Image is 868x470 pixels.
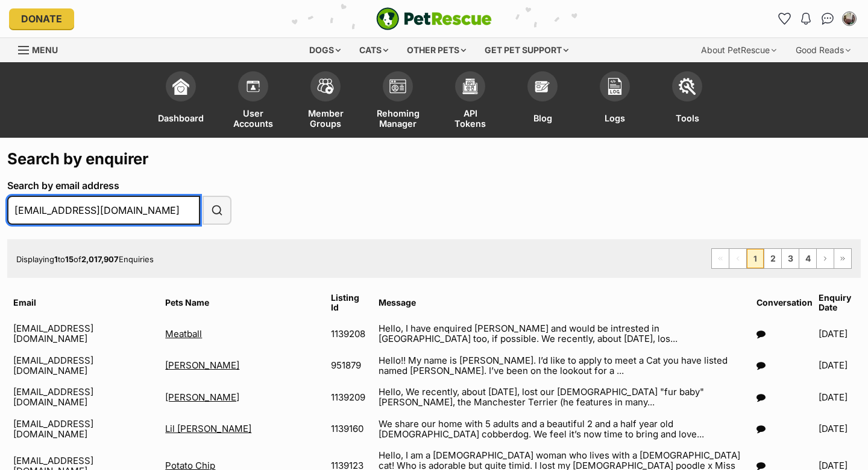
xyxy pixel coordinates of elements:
[81,254,119,264] strong: 2,017,907
[398,38,474,62] div: Other pets
[819,318,860,349] td: [DATE]
[304,108,347,129] span: Member Groups
[289,65,362,138] a: Member Groups
[18,38,66,60] a: Menu
[605,108,625,129] span: Logs
[389,79,406,94] img: group-profile-icon-3fa3cf56718a62981997c0bc7e787c4b2cf8bcc04b72c1350f741eb67cf2f40e.svg
[822,13,834,25] img: chat-41dd97257d64d25036548639549fe6c8038ab92f7586957e7f3b1b290dea8141.svg
[476,38,577,62] div: Get pet support
[374,318,750,349] td: Hello, I have enquired [PERSON_NAME] and would be intrested in [GEOGRAPHIC_DATA] too, if possible...
[317,79,334,94] img: team-members-icon-5396bd8760b3fe7c0b43da4ab00e1e3bb1a5d9ba89233759b79545d2d3fc5d0d.svg
[374,414,750,445] td: We share our home with 5 adults and a beautiful 2 and a half year old [DEMOGRAPHIC_DATA] cobberdo...
[65,254,74,264] strong: 15
[232,108,274,129] span: User Accounts
[534,78,551,95] img: blogs-icon-e71fceff818bbaa76155c998696f2ea9b8fc06abc828b24f45ee82a475c2fd99.svg
[326,318,373,349] td: 1139208
[172,78,189,95] img: dashboard-icon-eb2f2d2d3e046f16d808141f083e7271f6b2e854fb5c12c21221c1fb7104beca.svg
[8,382,159,413] td: [EMAIL_ADDRESS][DOMAIN_NAME]
[374,350,750,381] td: Hello!! My name is [PERSON_NAME]. I’d like to apply to meet a Cat you have listed named [PERSON_N...
[376,7,492,30] img: logo-e224e6f780fb5917bec1dbf3a21bbac754714ae5b6737aabdf751b685950b380.svg
[787,38,859,62] div: Good Reads
[679,78,696,95] img: tools-icon-677f8b7d46040df57c17cb185196fc8e01b2b03676c49af7ba82c462532e62ee.svg
[165,359,239,371] a: [PERSON_NAME]
[834,249,851,268] a: Last page
[8,350,159,381] td: [EMAIL_ADDRESS][DOMAIN_NAME]
[752,288,817,317] th: Conversation
[729,249,746,268] span: Previous page
[434,65,506,138] a: API Tokens
[775,9,859,28] ul: Account quick links
[775,9,794,28] a: Favourites
[8,414,159,445] td: [EMAIL_ADDRESS][DOMAIN_NAME]
[326,414,373,445] td: 1139160
[326,288,373,317] th: Listing Id
[7,148,861,169] h1: Search by enquirer
[843,13,855,25] img: Susan Irwin profile pic
[54,254,58,264] strong: 1
[376,7,492,30] a: PetRescue
[533,108,552,129] span: Blog
[326,350,373,381] td: 951879
[8,288,159,317] th: Email
[819,288,860,317] th: Enquiry Date
[840,9,859,28] button: My account
[158,108,204,129] span: Dashboard
[693,38,785,62] div: About PetRescue
[377,108,420,129] span: Rehoming Manager
[506,65,579,138] a: Blog
[374,382,750,413] td: Hello, We recently, about [DATE], lost our [DEMOGRAPHIC_DATA] "fur baby" [PERSON_NAME], the Manch...
[764,249,781,268] a: Page 2
[796,9,816,28] button: Notifications
[145,65,217,138] a: Dashboard
[676,108,699,129] span: Tools
[449,108,491,129] span: API Tokens
[351,38,397,62] div: Cats
[801,13,811,25] img: notifications-46538b983faf8c2785f20acdc204bb7945ddae34d4c08c2a6579f10ce5e182be.svg
[165,391,239,403] a: [PERSON_NAME]
[819,350,860,381] td: [DATE]
[362,65,434,138] a: Rehoming Manager
[7,180,200,191] label: Search by email address
[712,249,729,268] span: First page
[782,249,799,268] a: Page 3
[606,78,623,95] img: logs-icon-5bf4c29380941ae54b88474b1138927238aebebbc450bc62c8517511492d5a22.svg
[374,288,750,317] th: Message
[301,38,349,62] div: Dogs
[9,8,74,29] a: Donate
[747,249,764,268] span: Page 1
[16,254,154,264] span: Displaying to of Enquiries
[165,328,202,340] a: Meatball
[165,423,251,434] a: Lil [PERSON_NAME]
[32,45,58,55] span: Menu
[217,65,289,138] a: User Accounts
[711,248,852,269] nav: Pagination
[819,382,860,413] td: [DATE]
[160,288,325,317] th: Pets Name
[818,9,837,28] a: Conversations
[245,78,262,95] img: members-icon-d6bcda0bfb97e5ba05b48644448dc2971f67d37433e5abca221da40c41542bd5.svg
[326,382,373,413] td: 1139209
[817,249,834,268] a: Next page
[8,318,159,349] td: [EMAIL_ADDRESS][DOMAIN_NAME]
[462,78,479,95] img: api-icon-849e3a9e6f871e3acf1f60245d25b4cd0aad652aa5f5372336901a6a67317bd8.svg
[651,65,723,138] a: Tools
[799,249,816,268] a: Page 4
[579,65,651,138] a: Logs
[819,414,860,445] td: [DATE]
